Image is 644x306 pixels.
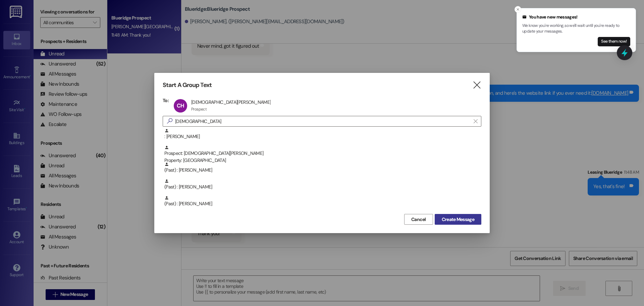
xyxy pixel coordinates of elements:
button: Cancel [404,214,433,225]
i:  [474,119,477,124]
button: Clear text [470,116,481,126]
input: Search for any contact or apartment [175,117,470,126]
h3: To: [163,97,169,103]
button: Close toast [515,6,521,13]
div: Prospect: [DEMOGRAPHIC_DATA][PERSON_NAME]Property: [GEOGRAPHIC_DATA] [163,145,481,162]
div: : [PERSON_NAME] [163,128,481,145]
div: (Past) : [PERSON_NAME] [163,195,481,212]
div: (Past) : [PERSON_NAME] [164,179,481,190]
div: : [PERSON_NAME] [164,128,481,140]
div: Property: [GEOGRAPHIC_DATA] [164,157,481,164]
div: You have new messages! [522,14,630,20]
div: [DEMOGRAPHIC_DATA][PERSON_NAME] [191,99,271,105]
span: Create Message [442,216,474,223]
div: (Past) : [PERSON_NAME] [163,179,481,195]
p: We know you're working, so we'll wait until you're ready to update your messages. [522,23,630,35]
div: (Past) : [PERSON_NAME] [164,162,481,174]
i:  [164,118,175,125]
div: (Past) : [PERSON_NAME] [163,162,481,179]
h3: Start A Group Text [163,81,212,89]
div: Prospect [191,106,207,112]
i:  [472,82,481,89]
button: See them now! [598,37,630,46]
button: Create Message [435,214,481,225]
span: CH [177,102,184,109]
span: Cancel [411,216,426,223]
div: (Past) : [PERSON_NAME] [164,195,481,207]
div: Prospect: [DEMOGRAPHIC_DATA][PERSON_NAME] [164,145,481,164]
